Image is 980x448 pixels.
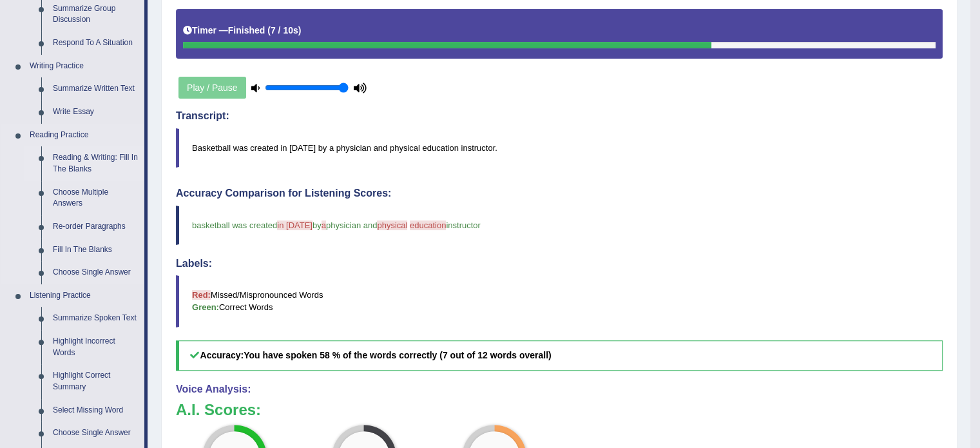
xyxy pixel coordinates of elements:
b: Red: [192,290,211,300]
a: Listening Practice [24,284,144,307]
a: Respond To A Situation [47,32,144,55]
a: Re-order Paragraphs [47,215,144,239]
span: instructor [446,220,480,230]
b: ( [267,25,271,35]
h5: Accuracy: [176,340,943,371]
span: physician and [326,220,378,230]
blockquote: Basketball was created in [DATE] by a physician and physical education instructor. [176,128,943,168]
h4: Labels: [176,258,943,269]
b: ) [298,25,302,35]
a: Writing Practice [24,55,144,78]
a: Highlight Correct Summary [47,364,144,398]
a: Reading Practice [24,124,144,147]
span: in [DATE] [277,220,312,230]
a: Summarize Spoken Text [47,307,144,330]
a: Reading & Writing: Fill In The Blanks [47,146,144,180]
h4: Accuracy Comparison for Listening Scores: [176,188,943,199]
a: Choose Multiple Answers [47,181,144,215]
h5: Timer — [183,26,301,35]
a: Choose Single Answer [47,422,144,445]
a: Choose Single Answer [47,261,144,284]
span: education [410,220,446,230]
b: 7 / 10s [271,25,298,35]
b: You have spoken 58 % of the words correctly (7 out of 12 words overall) [244,350,551,360]
span: a [322,220,326,230]
span: basketball was created [192,220,277,230]
blockquote: Missed/Mispronounced Words Correct Words [176,275,943,327]
b: Green: [192,302,219,312]
b: Finished [228,25,265,35]
h4: Voice Analysis: [176,384,943,395]
a: Highlight Incorrect Words [47,330,144,364]
span: physical [377,220,407,230]
a: Write Essay [47,101,144,124]
a: Select Missing Word [47,399,144,422]
a: Fill In The Blanks [47,239,144,262]
a: Summarize Written Text [47,77,144,101]
b: A.I. Scores: [176,401,261,418]
h4: Transcript: [176,110,943,122]
span: by [312,220,322,230]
